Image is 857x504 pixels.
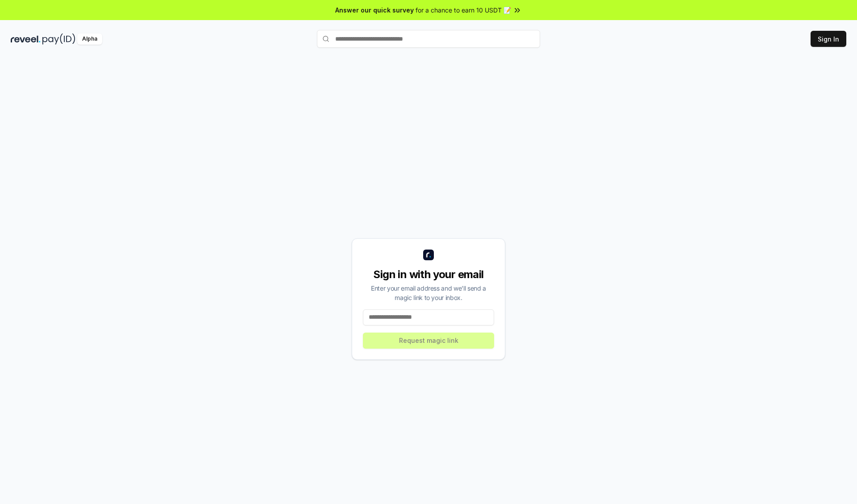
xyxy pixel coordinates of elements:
img: pay_id [42,33,75,45]
button: Sign In [811,31,846,47]
div: Sign in with your email [363,267,494,282]
span: Answer our quick survey [335,5,414,15]
span: for a chance to earn 10 USDT 📝 [416,5,511,15]
div: Enter your email address and we’ll send a magic link to your inbox. [363,283,494,302]
div: Alpha [77,33,102,45]
img: reveel_dark [11,33,41,45]
img: logo_small [423,250,434,260]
